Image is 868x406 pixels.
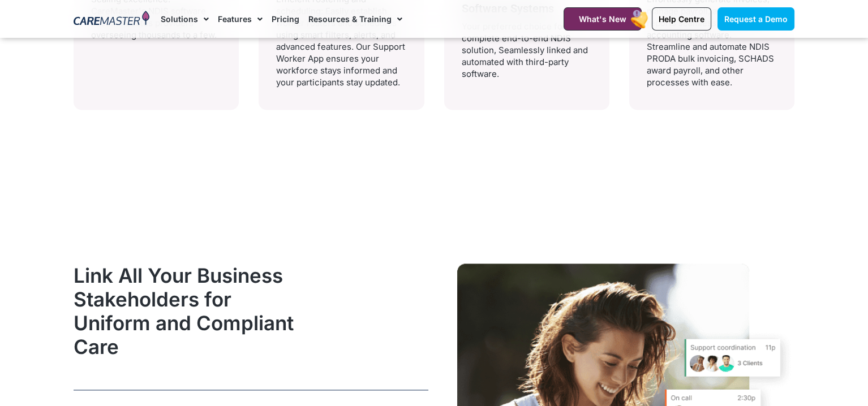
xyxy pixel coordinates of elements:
[652,7,711,31] a: Help Centre
[74,264,311,359] h2: Link All Your Business Stakeholders for Uniform and Compliant Care
[579,14,626,24] span: What's New
[74,11,150,28] img: CareMaster Logo
[462,20,592,80] p: Your preferred choice for a complete end-to-end NDIS solution, Seamlessly linked and automated wi...
[717,7,794,31] a: Request a Demo
[659,14,704,24] span: Help Centre
[724,14,788,24] span: Request a Demo
[564,7,642,31] a: What's New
